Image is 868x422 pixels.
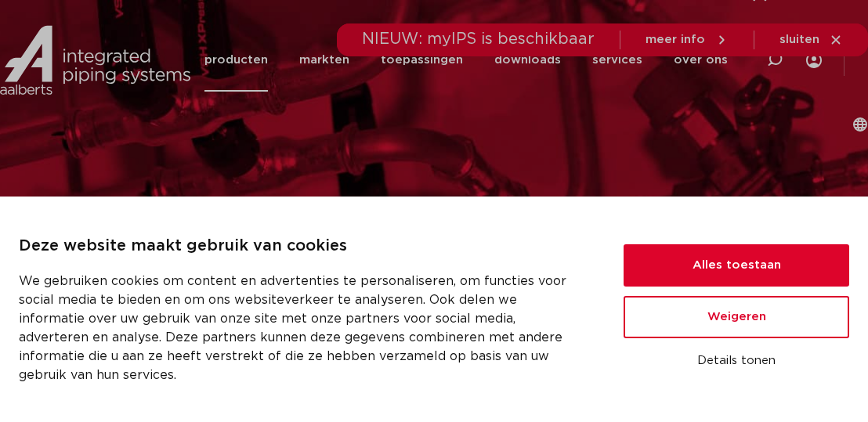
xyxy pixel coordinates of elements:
[806,28,822,92] div: my IPS
[381,28,463,92] a: toepassingen
[494,28,561,92] a: downloads
[204,28,268,92] a: producten
[779,33,843,47] a: sluiten
[624,296,849,338] button: Weigeren
[779,34,819,45] span: sluiten
[204,28,728,92] nav: Menu
[674,28,728,92] a: over ons
[624,348,849,374] button: Details tonen
[646,33,729,47] a: meer info
[19,234,586,259] p: Deze website maakt gebruik van cookies
[19,272,586,384] p: We gebruiken cookies om content en advertenties te personaliseren, om functies voor social media ...
[362,31,595,47] span: NIEUW: myIPS is beschikbaar
[624,244,849,287] button: Alles toestaan
[299,28,349,92] a: markten
[646,34,705,45] span: meer info
[592,28,642,92] a: services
